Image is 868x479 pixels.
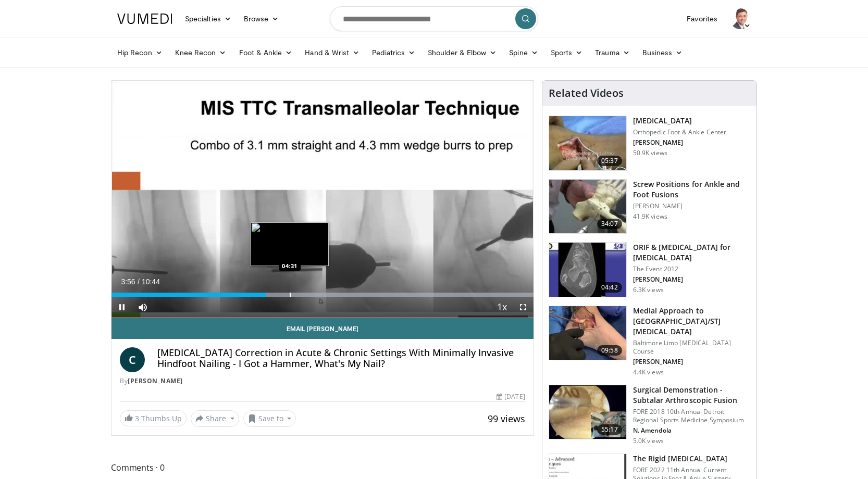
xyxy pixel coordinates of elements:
[549,242,750,297] a: 04:42 ORIF & [MEDICAL_DATA] for [MEDICAL_DATA] The Event 2012 [PERSON_NAME] 6.3K views
[157,347,525,370] h4: [MEDICAL_DATA] Correction in Acute & Chronic Settings With Minimally Invasive Hindfoot Nailing - ...
[111,293,534,297] div: Progress Bar
[120,376,525,386] div: By
[121,278,135,286] span: 3:56
[330,6,538,31] input: Search topics, interventions
[633,385,750,406] h3: Surgical Demonstration - Subtalar Arthroscopic Fusion
[191,410,239,427] button: Share
[633,242,750,263] h3: ORIF & [MEDICAL_DATA] for [MEDICAL_DATA]
[633,179,750,200] h3: Screw Positions for Ankle and Foot Fusions
[633,275,750,284] p: [PERSON_NAME]
[111,81,534,318] video-js: Video Player
[549,385,626,439] img: f04bac8f-a1d2-4078-a4f0-9e66789b4112.150x105_q85_crop-smart_upscale.jpg
[549,180,626,234] img: 67572_0000_3.png.150x105_q85_crop-smart_upscale.jpg
[128,376,183,385] a: [PERSON_NAME]
[549,306,750,376] a: 09:58 Medial Approach to [GEOGRAPHIC_DATA]/STJ [MEDICAL_DATA] Baltimore Limb [MEDICAL_DATA] Cours...
[111,461,534,474] span: Comments 0
[549,87,624,99] h4: Related Videos
[633,128,727,136] p: Orthopedic Foot & Ankle Center
[366,42,421,63] a: Pediatrics
[138,278,140,286] span: /
[488,412,525,425] span: 99 views
[633,437,664,445] p: 5.0K views
[299,42,366,63] a: Hand & Wrist
[589,42,636,63] a: Trauma
[142,278,160,286] span: 10:44
[513,297,534,318] button: Fullscreen
[633,202,750,210] p: [PERSON_NAME]
[597,219,622,229] span: 34:07
[549,306,626,360] img: b3e585cd-3312-456d-b1b7-4eccbcdb01ed.150x105_q85_crop-smart_upscale.jpg
[633,265,750,273] p: The Event 2012
[497,392,525,401] div: [DATE]
[120,347,145,372] a: C
[633,426,750,435] p: N. Amendola
[597,282,622,293] span: 04:42
[243,410,296,427] button: Save to
[251,222,329,266] img: image.jpeg
[132,297,153,318] button: Mute
[421,42,503,63] a: Shoulder & Elbow
[680,8,724,29] a: Favorites
[633,306,750,337] h3: Medial Approach to [GEOGRAPHIC_DATA]/STJ [MEDICAL_DATA]
[633,149,667,157] p: 50.9K views
[549,243,626,297] img: E-HI8y-Omg85H4KX4xMDoxOmtxOwKG7D_4.150x105_q85_crop-smart_upscale.jpg
[597,156,622,166] span: 05:37
[120,410,187,426] a: 3 Thumbs Up
[633,358,750,366] p: [PERSON_NAME]
[633,453,750,464] h3: The Rigid [MEDICAL_DATA]
[730,8,751,29] img: Avatar
[179,8,238,29] a: Specialties
[633,212,667,221] p: 41.9K views
[633,286,664,294] p: 6.3K views
[549,179,750,234] a: 34:07 Screw Positions for Ankle and Foot Fusions [PERSON_NAME] 41.9K views
[111,318,534,339] a: Email [PERSON_NAME]
[633,339,750,356] p: Baltimore Limb [MEDICAL_DATA] Course
[597,424,622,435] span: 55:17
[135,413,139,423] span: 3
[111,42,169,63] a: Hip Recon
[549,116,626,170] img: 545635_3.png.150x105_q85_crop-smart_upscale.jpg
[117,14,172,24] img: VuMedi Logo
[233,42,299,63] a: Foot & Ankle
[633,368,664,376] p: 4.4K views
[503,42,544,63] a: Spine
[633,408,750,424] p: FORE 2018 10th Annual Detroit Regional Sports Medicine Symposium
[169,42,233,63] a: Knee Recon
[238,8,286,29] a: Browse
[111,297,132,318] button: Pause
[597,345,622,356] span: 09:58
[549,385,750,445] a: 55:17 Surgical Demonstration - Subtalar Arthroscopic Fusion FORE 2018 10th Annual Detroit Regiona...
[544,42,589,63] a: Sports
[633,116,727,126] h3: [MEDICAL_DATA]
[636,42,689,63] a: Business
[633,138,727,147] p: [PERSON_NAME]
[492,297,513,318] button: Playback Rate
[549,116,750,171] a: 05:37 [MEDICAL_DATA] Orthopedic Foot & Ankle Center [PERSON_NAME] 50.9K views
